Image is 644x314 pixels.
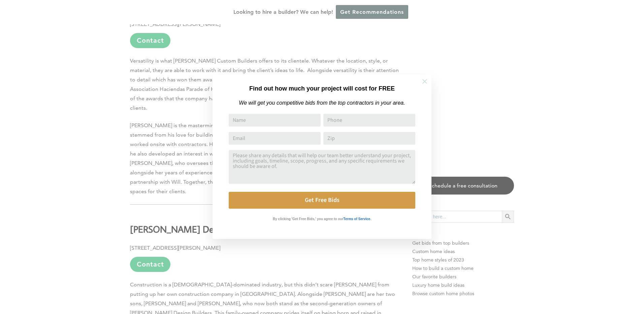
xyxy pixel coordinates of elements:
input: Phone [323,114,415,127]
input: Zip [323,132,415,145]
strong: . [370,217,371,221]
a: Terms of Service [343,215,370,221]
button: Get Free Bids [229,192,415,209]
em: We will get you competitive bids from the top contractors in your area. [239,100,405,106]
strong: Terms of Service [343,217,370,221]
strong: Find out how much your project will cost for FREE [249,85,395,92]
textarea: Comment or Message [229,150,415,184]
strong: By clicking 'Get Free Bids,' you agree to our [273,217,343,221]
iframe: Drift Widget Chat Controller [515,266,636,306]
input: Email Address [229,132,321,145]
button: Close [413,70,437,93]
input: Name [229,114,321,127]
